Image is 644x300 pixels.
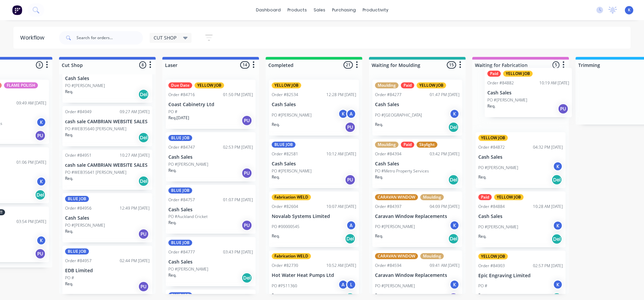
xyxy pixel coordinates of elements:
div: productivity [359,5,392,15]
div: sales [310,5,329,15]
div: Workflow [20,34,48,42]
a: dashboard [253,5,284,15]
input: Search for orders... [76,31,143,45]
span: K [628,7,631,13]
div: products [284,5,310,15]
img: Factory [12,5,22,15]
div: purchasing [329,5,359,15]
span: CUT SHOP [154,34,176,41]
